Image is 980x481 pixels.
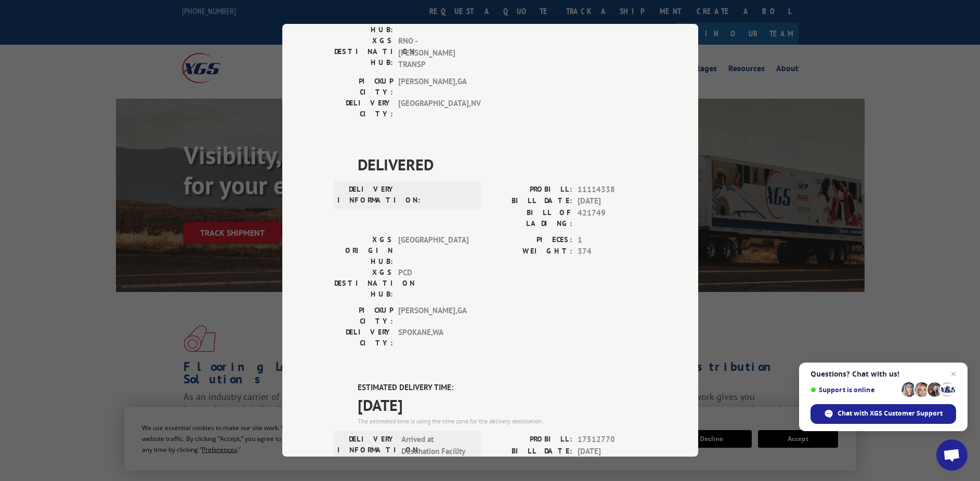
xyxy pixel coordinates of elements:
span: Support is online [811,386,898,394]
label: BILL OF LADING: [490,207,572,229]
label: WEIGHT: [490,246,572,258]
label: DELIVERY INFORMATION: [337,184,396,206]
span: [PERSON_NAME] , GA [398,305,468,327]
span: SPOKANE , WA [398,327,468,349]
span: Arrived at Destination Facility [401,434,472,457]
label: PICKUP CITY: [334,305,393,327]
span: [PERSON_NAME] , GA [398,76,468,98]
label: ESTIMATED DELIVERY TIME: [358,382,646,394]
span: Chat with XGS Customer Support [838,409,943,418]
span: [DATE] [578,446,646,458]
label: XGS DESTINATION HUB: [334,267,393,300]
label: PICKUP CITY: [334,76,393,98]
label: PIECES: [490,234,572,246]
span: 421749 [578,207,646,229]
label: DELIVERY CITY: [334,98,393,119]
span: RNO - [PERSON_NAME] TRANSP [398,35,468,71]
div: The estimated time is using the time zone for the delivery destination. [358,417,646,426]
label: DELIVERY INFORMATION: [337,434,396,457]
span: 1 [578,234,646,246]
span: Questions? Chat with us! [811,370,956,378]
span: [DATE] [358,393,646,417]
label: XGS ORIGIN HUB: [334,234,393,267]
span: Chat with XGS Customer Support [811,404,956,424]
span: 17512770 [578,434,646,446]
label: BILL DATE: [490,195,572,207]
span: DELIVERED [358,153,646,176]
label: PROBILL: [490,434,572,446]
a: Open chat [936,439,968,471]
label: PROBILL: [490,184,572,196]
label: BILL DATE: [490,446,572,458]
span: [GEOGRAPHIC_DATA] [398,234,468,267]
span: PCD [398,267,468,300]
span: 374 [578,246,646,258]
span: [GEOGRAPHIC_DATA] , NV [398,98,468,119]
span: [DATE] [578,195,646,207]
label: DELIVERY CITY: [334,327,393,349]
label: XGS DESTINATION HUB: [334,35,393,71]
span: 11114338 [578,184,646,196]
